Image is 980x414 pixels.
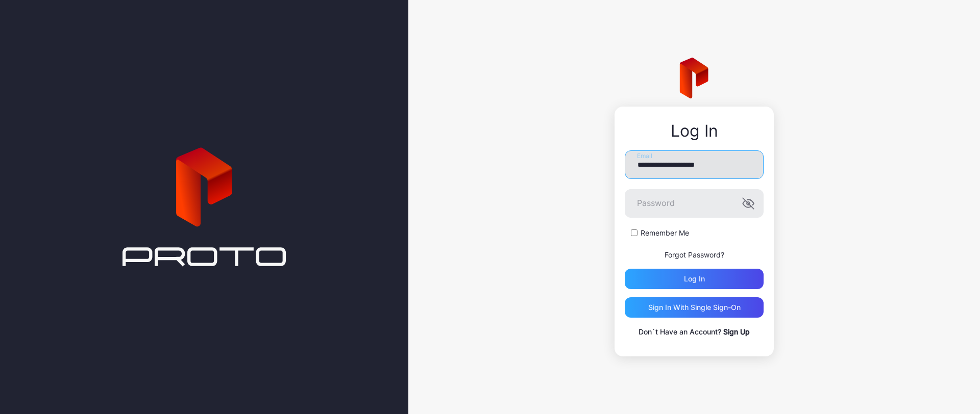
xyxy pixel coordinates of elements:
[625,326,764,338] p: Don`t Have an Account?
[723,327,750,336] a: Sign Up
[641,228,689,238] label: Remember Me
[625,269,764,289] button: Log in
[665,250,724,259] a: Forgot Password?
[625,297,764,318] button: Sign in With Single Sign-On
[684,275,705,283] div: Log in
[625,122,764,140] div: Log In
[625,150,764,179] input: Email
[648,303,741,312] div: Sign in With Single Sign-On
[742,197,754,210] button: Password
[625,189,764,218] input: Password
